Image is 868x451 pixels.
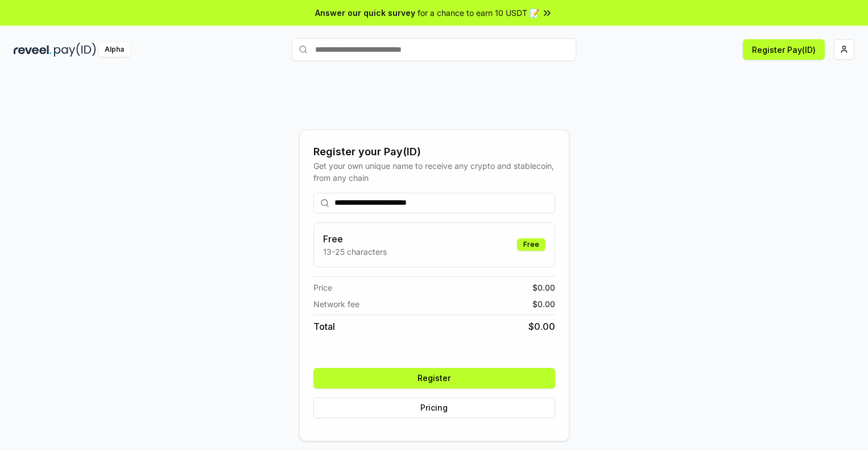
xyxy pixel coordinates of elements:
[532,298,555,310] span: $ 0.00
[323,232,387,246] h3: Free
[315,7,415,19] span: Answer our quick survey
[313,320,335,333] span: Total
[418,7,539,19] span: for a chance to earn 10 USDT 📝
[528,320,555,333] span: $ 0.00
[532,282,555,293] span: $ 0.00
[323,246,387,258] p: 13-25 characters
[98,43,130,57] div: Alpha
[313,368,555,388] button: Register
[313,298,359,310] span: Network fee
[14,43,52,57] img: reveel_dark
[313,160,555,184] div: Get your own unique name to receive any crypto and stablecoin, from any chain
[517,238,545,251] div: Free
[313,398,555,418] button: Pricing
[743,39,825,60] button: Register Pay(ID)
[54,43,96,57] img: pay_id
[313,282,332,293] span: Price
[313,144,555,160] div: Register your Pay(ID)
